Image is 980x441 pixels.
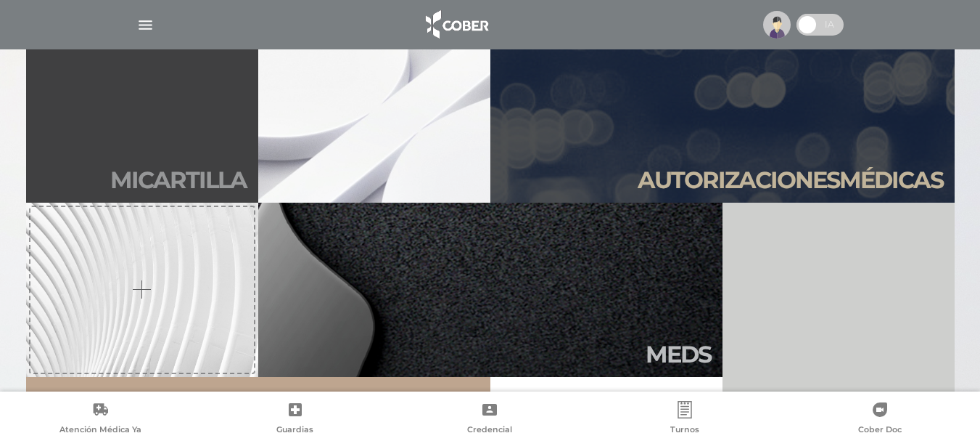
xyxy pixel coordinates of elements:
[638,166,943,194] h2: Autori zaciones médicas
[258,203,722,377] a: Meds
[490,28,955,203] a: Autorizacionesmédicas
[110,166,247,194] h2: Mi car tilla
[763,11,791,39] img: profile-placeholder.svg
[467,424,512,437] span: Credencial
[136,16,155,34] img: Cober_menu-lines-white.svg
[782,401,977,438] a: Cober Doc
[392,401,588,438] a: Credencial
[588,401,783,438] a: Turnos
[59,424,141,437] span: Atención Médica Ya
[670,424,699,437] span: Turnos
[418,7,494,42] img: logo_cober_home-white.png
[276,424,313,437] span: Guardias
[646,341,711,368] h2: Meds
[26,28,258,203] a: Micartilla
[3,401,198,438] a: Atención Médica Ya
[198,401,393,438] a: Guardias
[858,424,902,437] span: Cober Doc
